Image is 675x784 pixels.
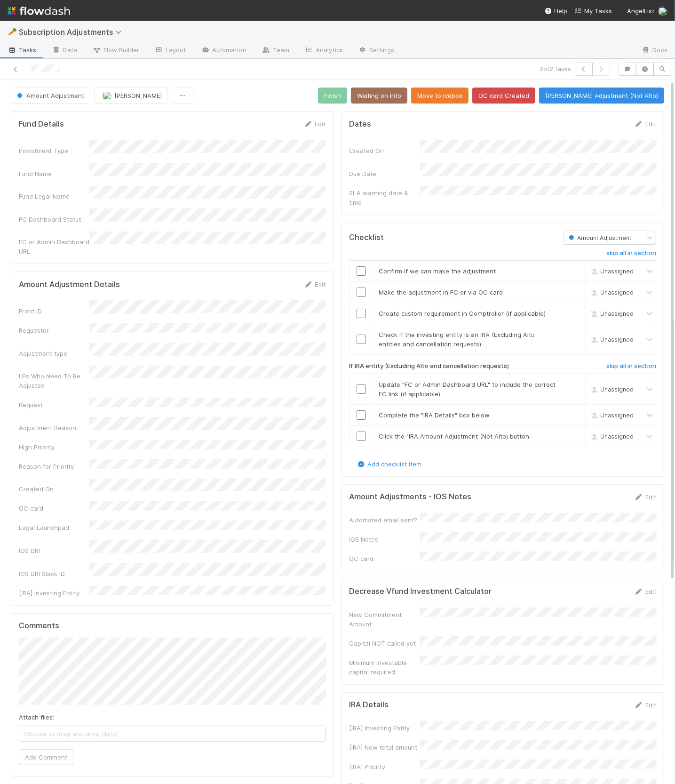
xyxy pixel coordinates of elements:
span: Amount Adjustment [567,234,632,241]
h5: Dates [349,120,372,129]
img: avatar_04f2f553-352a-453f-b9fb-c6074dc60769.png [658,7,667,16]
span: Confirm if we can make the adjustment [379,267,496,275]
a: Edit [634,588,656,595]
a: Edit [304,120,326,128]
div: Capital NOT called yet [349,639,420,648]
div: SLA warning date & time [349,188,420,207]
span: Unassigned [589,386,634,393]
span: Flow Builder [92,45,139,55]
a: My Tasks [575,6,612,16]
button: Amount Adjustment [11,88,90,104]
img: avatar_04f2f553-352a-453f-b9fb-c6074dc60769.png [102,91,111,100]
div: IOS DRI [19,546,89,555]
button: Add Comment [19,749,73,765]
div: [IRA] Investing Entity [19,588,89,598]
a: Edit [634,493,656,501]
span: Make the adjustment in FC or via OC card [379,288,503,296]
div: FC or Admin Dashboard URL [19,237,89,256]
a: Docs [634,43,675,58]
h5: Fund Details [19,120,64,129]
div: Legal Launchpad [19,523,89,532]
h6: skip all in section [606,362,656,370]
div: Reason for Priority [19,462,89,471]
a: Add checklist item [357,460,422,468]
a: Automation [193,43,254,58]
div: [IRA] Priority [349,762,420,771]
span: Create custom requirement in Comptroller (if applicable) [379,310,546,317]
button: Waiting on Info [351,88,407,104]
div: IOS DRI Slack ID [19,569,89,578]
span: Complete the "IRA Details" box below [379,411,490,419]
a: Edit [304,280,326,288]
h5: Amount Adjustments - IOS Notes [349,492,472,502]
h6: If IRA entity (Excluding Alto and cancellation requests) [349,362,509,370]
div: Front ID [19,306,89,316]
h5: Comments [19,621,326,631]
div: New Commitment Amount [349,610,420,629]
span: Click the "IRA Amount Adjustment (Not Alto) button [379,432,530,440]
div: High Priority [19,442,89,452]
a: Edit [634,701,656,709]
a: skip all in section [606,362,656,374]
div: Fund Legal Name [19,192,89,201]
a: skip all in section [606,249,656,261]
span: AngelList [627,7,654,15]
div: Fund Name [19,169,89,178]
img: logo-inverted-e16ddd16eac7371096b0.svg [8,3,70,19]
div: [IRA] New total amount [349,743,420,752]
div: FC Dashboard Status [19,215,89,224]
span: Unassigned [589,289,634,296]
h5: IRA Details [349,700,389,710]
span: Unassigned [589,412,634,419]
div: Created On [19,484,89,494]
button: OC card Created [472,88,535,104]
a: Settings [350,43,402,58]
div: OC card [349,554,420,563]
button: Finish [318,88,347,104]
div: OC card [19,504,89,513]
div: Minimum investable capital required [349,658,420,677]
span: Subscription Adjustments [19,27,127,37]
label: Attach files: [19,712,54,722]
span: Unassigned [589,268,634,275]
span: Update "FC or Admin Dashboard URL" to include the correct FC link (if applicable) [379,381,556,398]
div: LPs Who Need To Be Adjusted [19,371,89,390]
h5: Decrease Vfund Investment Calculator [349,587,492,596]
a: Flow Builder [85,43,147,58]
div: Investment Type [19,146,89,155]
a: Data [44,43,85,58]
span: Unassigned [589,336,634,343]
div: Automated email sent? [349,515,420,525]
span: Unassigned [589,310,634,317]
span: Amount Adjustment [15,92,84,99]
a: Team [254,43,297,58]
div: [IRA] Investing Entity [349,723,420,733]
span: Choose or drag and drop file(s) [19,726,326,741]
span: Check if the investing entity is an IRA (Excluding Alto entities and cancellation requests) [379,331,535,348]
div: Requester [19,326,89,335]
div: Due Date [349,169,420,178]
span: 2 of 2 tasks [540,64,571,73]
div: Request [19,400,89,409]
span: Unassigned [589,433,634,440]
a: Layout [147,43,193,58]
a: Edit [634,120,656,128]
span: My Tasks [575,7,612,15]
h5: Checklist [349,233,384,242]
div: Help [545,6,567,16]
div: Created On [349,146,420,155]
a: Analytics [297,43,350,58]
div: IOS Notes [349,535,420,544]
span: 🥕 [8,28,17,36]
button: [PERSON_NAME] [94,88,168,104]
button: Move to Icebox [411,88,469,104]
div: Adjustment Reason [19,423,89,432]
h6: skip all in section [606,249,656,257]
div: Adjustment type [19,349,89,358]
h5: Amount Adjustment Details [19,280,120,289]
span: Tasks [8,45,37,55]
button: [PERSON_NAME] Adjustment (Not Alto) [539,88,664,104]
span: [PERSON_NAME] [114,92,162,99]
